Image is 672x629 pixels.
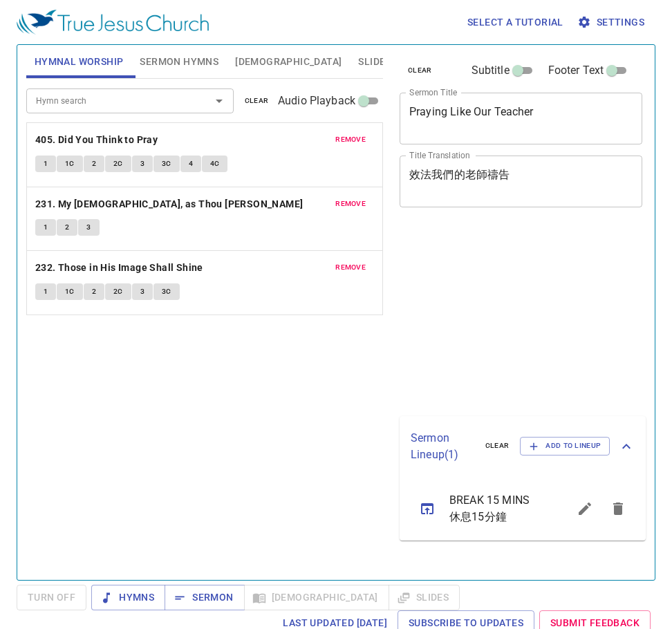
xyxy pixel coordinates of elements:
[394,222,595,411] iframe: from-child
[65,221,69,234] span: 2
[411,430,474,463] p: Sermon Lineup ( 1 )
[408,64,432,77] span: clear
[140,285,144,298] span: 3
[86,221,91,234] span: 3
[162,158,171,170] span: 3C
[153,283,180,300] button: 3C
[105,283,131,300] button: 2C
[113,285,123,298] span: 2C
[35,131,158,149] b: 405. Did You Think to Pray
[462,10,569,35] button: Select a tutorial
[409,105,633,131] textarea: Praying Like Our Teacher
[78,219,99,236] button: 3
[236,93,277,109] button: clear
[44,285,48,298] span: 1
[327,131,374,148] button: remove
[44,221,48,234] span: 1
[327,196,374,212] button: remove
[358,53,391,71] span: Slides
[245,95,269,107] span: clear
[17,10,209,35] img: True Jesus Church
[102,589,154,606] span: Hymns
[520,437,610,455] button: Add to Lineup
[580,14,644,31] span: Settings
[165,585,244,610] button: Sermon
[472,62,510,79] span: Subtitle
[335,261,366,274] span: remove
[180,156,201,172] button: 4
[35,219,56,236] button: 1
[44,158,48,170] span: 1
[91,585,165,610] button: Hymns
[57,283,83,300] button: 1C
[35,131,160,149] button: 405. Did You Think to Pray
[57,219,77,236] button: 2
[400,62,440,79] button: clear
[467,14,563,31] span: Select a tutorial
[327,259,374,276] button: remove
[35,283,56,300] button: 1
[400,416,646,477] div: Sermon Lineup(1)clearAdd to Lineup
[35,259,203,276] b: 232. Those in His Image Shall Shine
[202,156,228,172] button: 4C
[449,492,535,525] span: BREAK 15 MINS 休息15分鐘
[153,156,180,172] button: 3C
[176,589,233,606] span: Sermon
[92,158,96,170] span: 2
[278,93,355,109] span: Audio Playback
[35,259,205,276] button: 232. Those in His Image Shall Shine
[105,156,131,172] button: 2C
[57,156,83,172] button: 1C
[65,158,75,170] span: 1C
[529,440,601,452] span: Add to Lineup
[400,477,646,541] ul: sermon lineup list
[65,285,75,298] span: 1C
[477,438,518,454] button: clear
[35,53,124,71] span: Hymnal Worship
[548,62,604,79] span: Footer Text
[575,10,650,35] button: Settings
[140,158,144,170] span: 3
[35,196,306,213] button: 231. My [DEMOGRAPHIC_DATA], as Thou [PERSON_NAME]
[210,158,220,170] span: 4C
[189,158,193,170] span: 4
[335,198,366,210] span: remove
[35,196,304,213] b: 231. My [DEMOGRAPHIC_DATA], as Thou [PERSON_NAME]
[84,283,104,300] button: 2
[92,285,96,298] span: 2
[84,156,104,172] button: 2
[485,440,510,452] span: clear
[132,156,153,172] button: 3
[132,283,153,300] button: 3
[335,133,366,146] span: remove
[409,168,633,194] textarea: 效法我們的老師禱告
[140,53,218,71] span: Sermon Hymns
[162,285,171,298] span: 3C
[113,158,123,170] span: 2C
[209,91,229,111] button: Open
[235,53,342,71] span: [DEMOGRAPHIC_DATA]
[35,156,56,172] button: 1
